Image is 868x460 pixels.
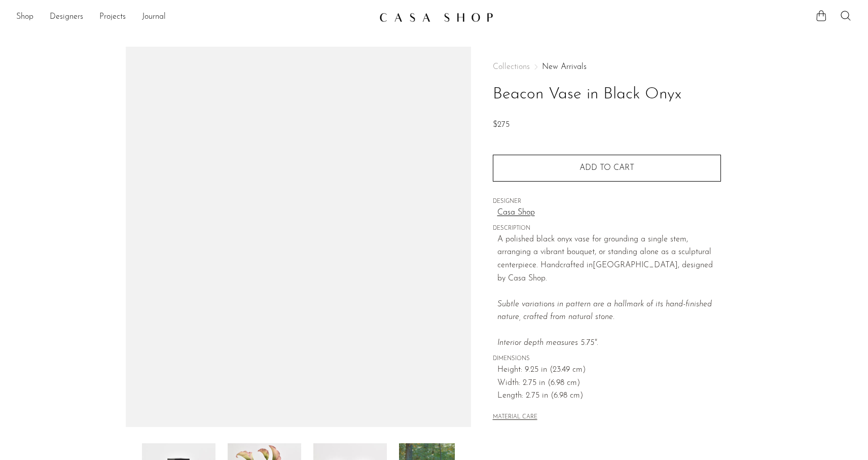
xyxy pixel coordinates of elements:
[497,300,712,347] em: Subtle variations in pattern are a hallmark of its hand-finished nature, crafted from natural sto...
[493,63,721,71] nav: Breadcrumbs
[497,377,721,390] span: Width: 2.75 in (6.98 cm)
[497,390,721,403] span: Length: 2.75 in (6.98 cm)
[493,82,721,108] h1: Beacon Vase in Black Onyx
[580,164,634,172] span: Add to cart
[497,206,721,220] a: Casa Shop
[497,364,721,377] span: Height: 9.25 in (23.49 cm)
[493,414,537,421] button: MATERIAL CARE
[16,11,33,24] a: Shop
[493,63,530,71] span: Collections
[493,155,721,181] button: Add to cart
[497,233,721,350] p: A polished black onyx vase for grounding a single stem, arranging a vibrant bouquet, or standing ...
[99,11,126,24] a: Projects
[493,197,721,206] span: DESIGNER
[493,355,721,364] span: DIMENSIONS
[50,11,83,24] a: Designers
[16,9,371,26] nav: Desktop navigation
[142,11,166,24] a: Journal
[493,224,721,233] span: DESCRIPTION
[542,63,587,71] a: New Arrivals
[493,121,510,129] span: $275
[16,9,371,26] ul: NEW HEADER MENU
